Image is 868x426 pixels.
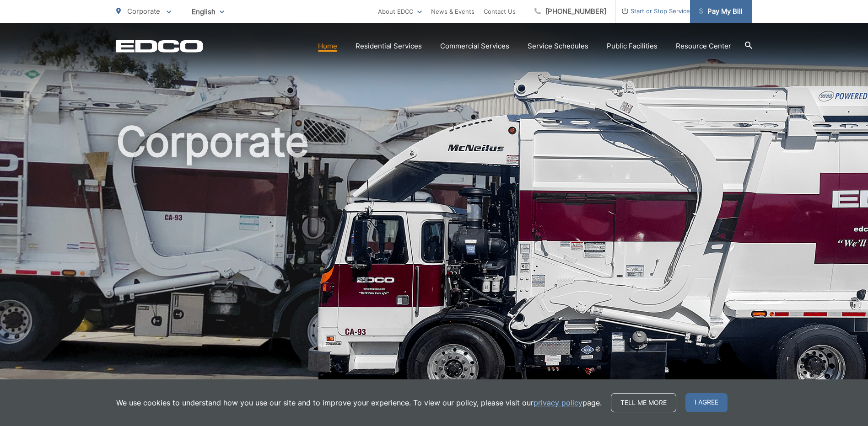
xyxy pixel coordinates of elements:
[607,41,658,52] a: Public Facilities
[528,41,588,52] a: Service Schedules
[378,6,422,17] a: About EDCO
[356,41,422,52] a: Residential Services
[127,7,160,16] span: Corporate
[116,40,203,53] a: EDCD logo. Return to the homepage.
[185,4,231,20] span: English
[685,393,728,412] span: I agree
[699,6,743,17] span: Pay My Bill
[431,6,474,17] a: News & Events
[534,397,582,408] a: privacy policy
[318,41,337,52] a: Home
[484,6,516,17] a: Contact Us
[676,41,731,52] a: Resource Center
[440,41,509,52] a: Commercial Services
[611,393,676,412] a: Tell me more
[116,397,602,408] p: We use cookies to understand how you use our site and to improve your experience. To view our pol...
[116,119,752,408] h1: Corporate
